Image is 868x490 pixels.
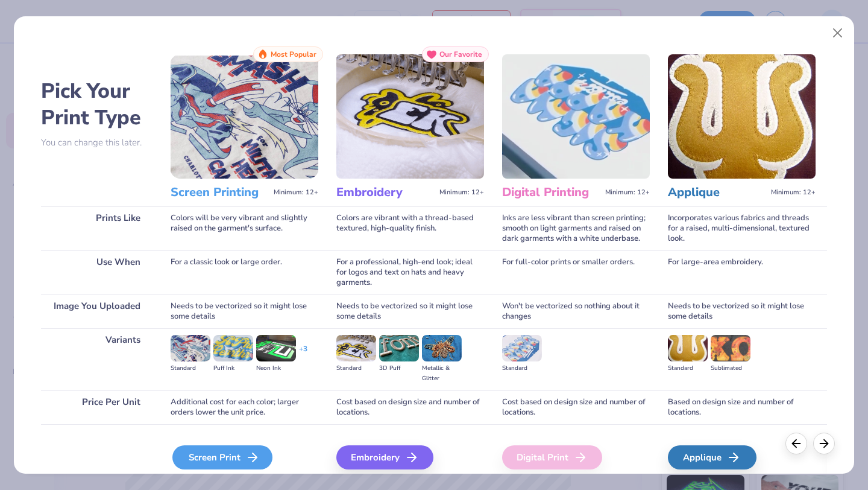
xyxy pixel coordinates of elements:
[171,472,318,482] span: We'll vectorize your image.
[336,54,484,179] img: Embroidery
[502,250,650,294] div: For full-color prints or smaller orders.
[41,78,153,131] h2: Pick Your Print Type
[771,188,816,197] span: Minimum: 12+
[668,472,816,482] span: We'll vectorize your image.
[668,250,816,294] div: For large-area embroidery.
[41,294,153,328] div: Image You Uploaded
[256,363,296,374] div: Neon Ink
[171,250,318,294] div: For a classic look or large order.
[299,344,307,364] div: + 3
[668,335,708,361] img: Standard
[336,206,484,250] div: Colors are vibrant with a thread-based textured, high-quality finish.
[171,363,210,374] div: Standard
[171,185,269,200] h3: Screen Printing
[668,206,816,250] div: Incorporates various fabrics and threads for a raised, multi-dimensional, textured look.
[336,363,376,374] div: Standard
[502,445,602,469] div: Digital Print
[711,363,750,374] div: Sublimated
[171,206,318,250] div: Colors will be very vibrant and slightly raised on the garment's surface.
[668,185,766,200] h3: Applique
[172,445,272,469] div: Screen Print
[502,390,650,424] div: Cost based on design size and number of locations.
[502,294,650,328] div: Won't be vectorized so nothing about it changes
[668,363,708,374] div: Standard
[502,54,650,179] img: Digital Printing
[41,206,153,250] div: Prints Like
[668,54,816,179] img: Applique
[422,363,462,384] div: Metallic & Glitter
[336,445,433,469] div: Embroidery
[271,50,316,59] span: Most Popular
[41,138,153,148] p: You can change this later.
[439,188,484,197] span: Minimum: 12+
[336,472,484,482] span: We'll vectorize your image.
[336,185,435,200] h3: Embroidery
[171,294,318,328] div: Needs to be vectorized so it might lose some details
[41,250,153,294] div: Use When
[171,390,318,424] div: Additional cost for each color; larger orders lower the unit price.
[213,335,253,361] img: Puff Ink
[668,390,816,424] div: Based on design size and number of locations.
[605,188,650,197] span: Minimum: 12+
[336,294,484,328] div: Needs to be vectorized so it might lose some details
[41,328,153,390] div: Variants
[668,445,756,469] div: Applique
[256,335,296,361] img: Neon Ink
[171,54,318,179] img: Screen Printing
[171,335,210,361] img: Standard
[379,363,419,374] div: 3D Puff
[213,363,253,374] div: Puff Ink
[274,188,318,197] span: Minimum: 12+
[502,185,600,200] h3: Digital Printing
[439,50,482,59] span: Our Favorite
[668,294,816,328] div: Needs to be vectorized so it might lose some details
[336,390,484,424] div: Cost based on design size and number of locations.
[502,206,650,250] div: Inks are less vibrant than screen printing; smooth on light garments and raised on dark garments ...
[502,335,542,361] img: Standard
[422,335,462,361] img: Metallic & Glitter
[379,335,419,361] img: 3D Puff
[336,250,484,294] div: For a professional, high-end look; ideal for logos and text on hats and heavy garments.
[41,390,153,424] div: Price Per Unit
[336,335,376,361] img: Standard
[502,363,542,374] div: Standard
[826,22,849,45] button: Close
[711,335,750,361] img: Sublimated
